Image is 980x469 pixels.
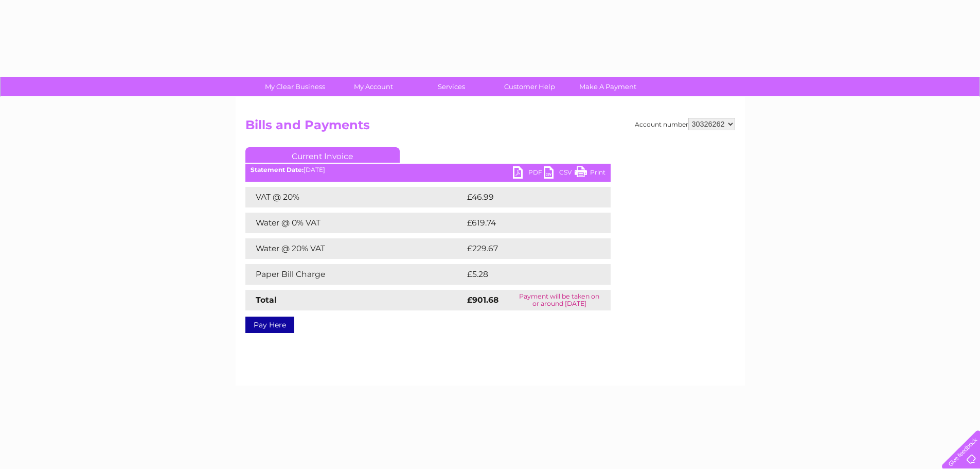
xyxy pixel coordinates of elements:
b: Statement Date: [251,166,304,173]
td: Paper Bill Charge [245,264,465,285]
strong: £901.68 [467,295,498,305]
a: Print [575,166,605,181]
a: Pay Here [245,317,294,333]
a: Make A Payment [565,77,650,96]
a: Services [409,77,494,96]
a: My Clear Business [253,77,337,96]
a: Customer Help [487,77,572,96]
td: Payment will be taken on or around [DATE] [508,290,611,310]
a: PDF [513,166,544,181]
h2: Bills and Payments [245,118,735,137]
strong: Total [256,295,277,305]
td: VAT @ 20% [245,187,465,207]
td: £229.67 [465,238,593,259]
a: Current Invoice [245,147,400,163]
div: Account number [635,118,735,130]
div: [DATE] [245,166,611,173]
td: £46.99 [465,187,591,207]
a: My Account [331,77,416,96]
td: Water @ 20% VAT [245,238,465,259]
td: £619.74 [465,213,592,233]
td: £5.28 [465,264,586,285]
a: CSV [544,166,575,181]
td: Water @ 0% VAT [245,213,465,233]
